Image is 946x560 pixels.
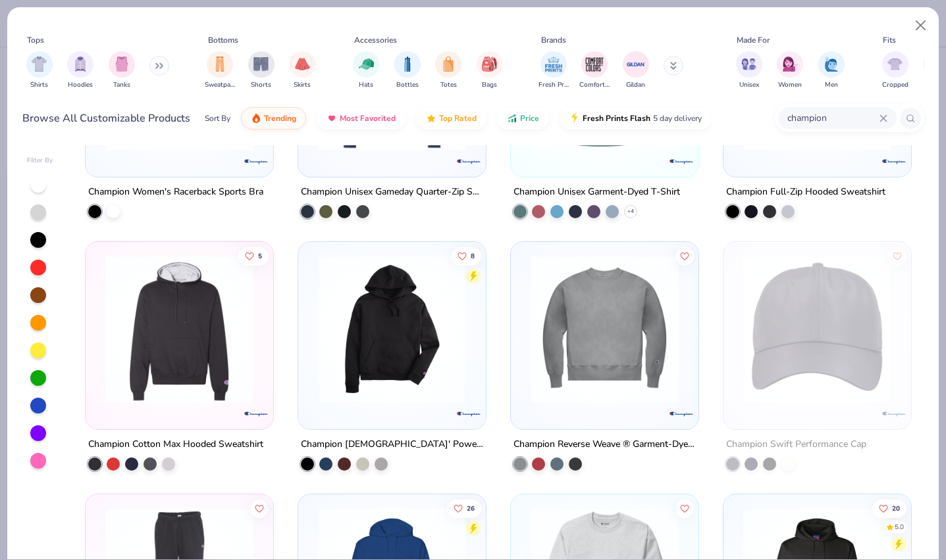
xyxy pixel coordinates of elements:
button: filter button [435,51,461,90]
div: Champion Cotton Max Hooded Sweatshirt [88,436,263,453]
span: Bags [482,80,497,90]
img: Champion logo [881,401,907,427]
div: Bottoms [208,34,238,46]
img: Champion logo [456,149,482,175]
div: filter for Comfort Colors [579,51,610,90]
button: Top Rated [416,107,486,129]
button: Close [908,13,933,38]
div: Browse All Customizable Products [22,110,190,126]
button: Trending [241,107,306,129]
img: Champion logo [243,149,269,175]
button: Like [872,499,907,517]
span: Hats [359,80,373,90]
span: Sweatpants [205,80,235,90]
img: 42cb1b39-178b-49f2-a102-7833020a239c [737,255,898,403]
div: filter for Tanks [109,51,135,90]
span: 8 [471,252,475,259]
button: Like [451,246,481,265]
div: Sort By [205,112,230,124]
button: filter button [109,51,135,90]
img: Champion logo [668,149,695,175]
button: Price [497,107,549,129]
div: filter for Shirts [26,51,53,90]
img: Fresh Prints Image [544,55,564,74]
span: Unisex [739,80,759,90]
div: filter for Bottles [394,51,421,90]
img: trending.gif [251,113,261,124]
button: filter button [477,51,503,90]
div: filter for Bags [477,51,503,90]
button: Like [888,246,907,265]
button: filter button [394,51,421,90]
button: filter button [67,51,93,90]
div: Champion Reverse Weave ® Garment-Dyed Crewneck Sweatshirt [513,436,696,453]
button: filter button [736,51,762,90]
img: Bottles Image [400,57,415,72]
div: filter for Women [777,51,803,90]
div: filter for Cropped [882,51,908,90]
button: filter button [579,51,610,90]
button: Like [447,499,481,517]
img: Women Image [783,57,798,72]
div: filter for Skirts [289,51,315,90]
button: Like [675,246,694,265]
img: Hoodies Image [73,57,88,72]
span: Totes [440,80,457,90]
button: filter button [205,51,235,90]
button: filter button [818,51,845,90]
button: filter button [248,51,275,90]
img: Champion logo [456,401,482,427]
img: f22d3e79-7a87-4dc8-8694-fa0216c6f445 [737,3,898,151]
img: most_fav.gif [327,113,337,124]
span: Comfort Colors [579,80,610,90]
img: Cropped Image [887,57,903,72]
div: filter for Gildan [623,51,649,90]
div: Brands [541,34,566,46]
span: Tanks [113,80,130,90]
div: filter for Shorts [248,51,275,90]
img: Champion logo [243,401,269,427]
div: 5.0 [895,522,904,532]
div: Fits [883,34,896,46]
img: Men Image [824,57,839,72]
div: Champion Unisex Gameday Quarter-Zip Sweatshirt [301,184,483,200]
img: Sweatpants Image [213,57,227,72]
div: filter for Unisex [736,51,762,90]
div: Champion Women's Racerback Sports Bra [88,184,263,200]
span: Shorts [251,80,271,90]
span: Bottles [396,80,419,90]
button: Like [675,499,694,517]
img: c4dd2c46-a5c7-4dab-83a8-2cd6f47f2438 [311,255,473,403]
img: Skirts Image [295,57,310,72]
button: filter button [289,51,315,90]
span: Women [778,80,802,90]
span: Trending [264,113,296,124]
img: Shirts Image [32,57,47,72]
button: filter button [623,51,649,90]
span: 20 [892,505,900,511]
div: Accessories [354,34,397,46]
button: Fresh Prints Flash5 day delivery [560,107,712,129]
button: Like [250,499,269,517]
button: filter button [26,51,53,90]
img: TopRated.gif [426,113,436,124]
img: Comfort Colors Image [585,55,604,74]
div: Champion Unisex Garment-Dyed T-Shirt [513,184,680,200]
button: Like [238,246,269,265]
img: f1adb084-056b-4104-be31-043249fab3b6 [311,3,473,151]
img: Hats Image [359,57,374,72]
img: Gildan Image [626,55,646,74]
span: Price [520,113,539,124]
div: filter for Men [818,51,845,90]
span: Gildan [626,80,645,90]
div: filter for Hoodies [67,51,93,90]
div: Tops [27,34,44,46]
input: Try "T-Shirt" [786,110,880,126]
span: Most Favorited [340,113,396,124]
span: 5 [258,252,262,259]
div: Made For [737,34,770,46]
img: Tanks Image [115,57,129,72]
span: Men [825,80,838,90]
button: filter button [882,51,908,90]
span: + 4 [627,208,634,216]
